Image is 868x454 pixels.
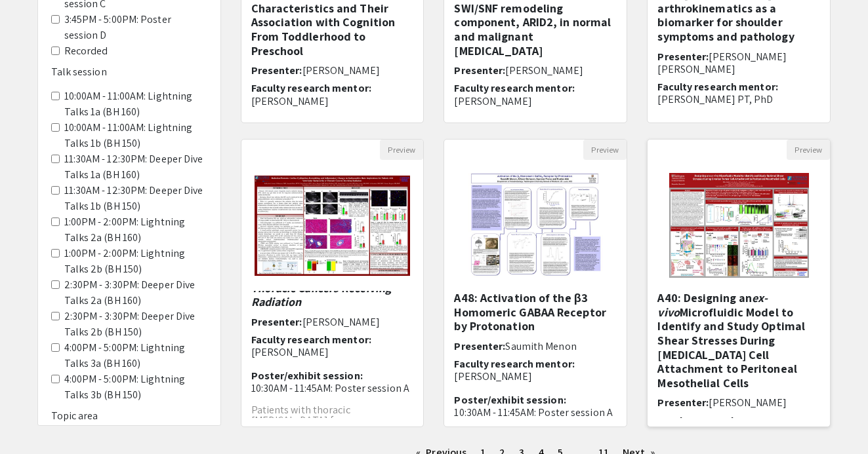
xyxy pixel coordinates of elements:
label: 3:45PM - 5:00PM: Poster session D [64,12,207,43]
label: 10:00AM - 11:00AM: Lightning Talks 1a (BH 160) [64,88,207,120]
span: Saumith Menon [505,339,576,353]
p: 10:30AM - 11:45AM: Poster session A [251,382,414,394]
button: Preview [787,140,830,160]
img: <p><strong>A48: Activation of the β3 Homomeric GABAA Receptor by Protonation&nbsp;</strong></p> [455,160,617,291]
img: <p>A40: Designing an <em>ex-vivo</em> Microfluidic Model to Identify and Study Optimal Shear Stre... [656,160,822,291]
span: Faculty research mentor: [251,333,371,347]
label: Recorded [64,43,108,59]
h6: Talk session [51,66,207,78]
button: Preview [583,140,627,160]
h6: Presenter: [251,316,414,328]
label: 4:00PM - 5:00PM: Lightning Talks 3b (BH 150) [64,371,207,403]
div: Open Presentation <p><strong>A48: Activation of the β3 Homomeric GABAA Receptor by Protonation&nb... [444,139,627,427]
div: Open Presentation <p>A40: Designing an <em>ex-vivo</em> Microfluidic Model to Identify and Study ... [647,139,831,427]
p: [PERSON_NAME] PT, PhD [657,93,820,105]
em: ex-vivo [657,290,768,320]
label: 10:00AM - 11:00AM: Lightning Talks 1b (BH 150) [64,120,207,151]
p: [PERSON_NAME] [454,370,617,383]
span: [PERSON_NAME] [302,64,380,77]
p: [PERSON_NAME] [251,95,414,107]
h6: Presenter: [454,64,617,77]
label: 1:00PM - 2:00PM: Lightning Talks 2a (BH 160) [64,214,207,246]
h5: A40: Designing an Microfluidic Model to Identify and Study Optimal Shear Stresses During [MEDICAL... [657,291,820,390]
h6: Presenter: [251,64,414,77]
h5: A48: Activation of the β3 Homomeric GABAA Receptor by Protonation [454,291,617,333]
label: 2:30PM - 3:30PM: Deeper Dive Talks 2a (BH 160) [64,277,207,309]
span: Faculty research mentor: [657,414,777,428]
span: Faculty research mentor: [454,357,574,371]
label: 1:00PM - 2:00PM: Lightning Talks 2b (BH 150) [64,246,207,277]
label: 11:30AM - 12:30PM: Deeper Dive Talks 1a (BH 160) [64,151,207,183]
p: [PERSON_NAME] [454,95,617,107]
h6: Topic area [51,409,207,422]
h6: Presenter: [657,50,820,75]
h6: Presenter: [454,340,617,352]
label: 2:30PM - 3:30PM: Deeper Dive Talks 2b (BH 150) [64,309,207,340]
span: Faculty research mentor: [251,81,371,95]
h6: Presenter: [657,396,820,409]
span: [PERSON_NAME] [505,64,583,77]
label: 4:00PM - 5:00PM: Lightning Talks 3a (BH 160) [64,340,207,371]
label: 11:30AM - 12:30PM: Deeper Dive Talks 1b (BH 150) [64,183,207,214]
div: Open Presentation <p><em>A60: Radiation Promotes Cardiac Dysfunction, Remodeling, and Inflammator... [241,139,424,427]
p: 10:30AM - 11:45AM: Poster session A [454,406,617,419]
span: Faculty research mentor: [657,80,777,94]
span: [PERSON_NAME] [302,315,380,329]
span: Faculty research mentor: [454,81,574,95]
p: Patients with thoracic [MEDICAL_DATA] fr... [251,405,414,426]
iframe: Chat [10,395,56,444]
span: [PERSON_NAME] [709,396,786,409]
p: [PERSON_NAME] [251,346,414,358]
span: Poster/exhibit session: [251,369,363,383]
button: Preview [380,140,423,160]
span: [PERSON_NAME] [PERSON_NAME] [657,50,786,76]
span: Poster/exhibit session: [454,393,566,407]
img: <p><em>A60: Radiation Promotes Cardiac Dysfunction, Remodeling, and Inflammatory Changes in Radio... [241,162,424,289]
